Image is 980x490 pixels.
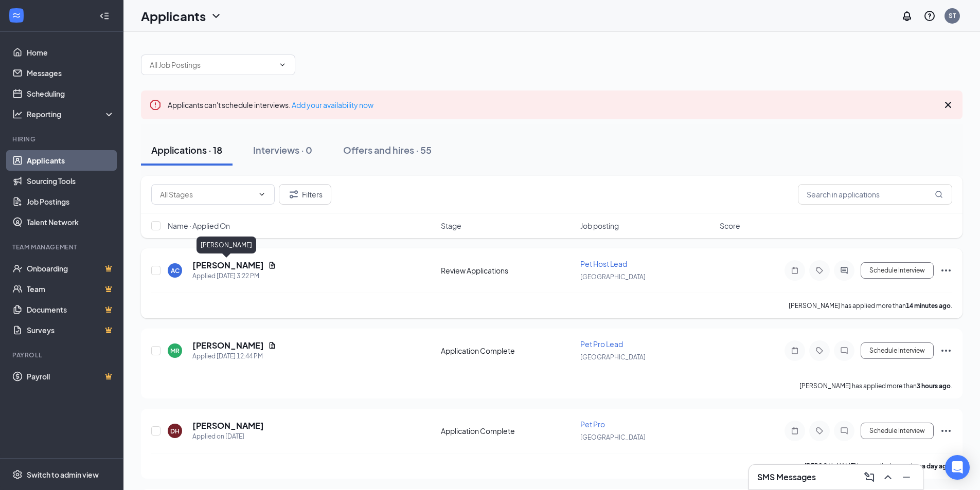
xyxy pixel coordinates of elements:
div: Application Complete [441,346,574,356]
a: Job Postings [27,191,115,212]
svg: ChatInactive [838,347,850,355]
svg: ComposeMessage [863,471,876,483]
a: Messages [27,63,115,83]
span: [GEOGRAPHIC_DATA] [580,273,646,281]
button: Schedule Interview [861,342,934,359]
svg: Filter [288,188,300,201]
div: DH [170,427,180,435]
input: Search in applications [798,184,952,205]
a: Scheduling [27,83,115,104]
div: Offers and hires · 55 [343,143,432,156]
svg: Collapse [99,11,110,21]
h5: [PERSON_NAME] [192,420,264,431]
svg: Note [789,266,801,275]
a: OnboardingCrown [27,258,115,279]
svg: Error [149,99,162,111]
a: TeamCrown [27,279,115,299]
div: Applied [DATE] 3:22 PM [192,271,276,281]
svg: Note [789,427,801,435]
div: Hiring [12,135,113,143]
svg: Tag [813,266,826,275]
p: [PERSON_NAME] has applied more than . [805,462,952,470]
b: a day ago [922,462,951,470]
div: Reporting [27,109,115,119]
svg: Settings [12,469,23,480]
input: All Job Postings [150,59,274,70]
div: Switch to admin view [27,469,99,480]
h5: [PERSON_NAME] [192,260,264,271]
svg: Analysis [12,109,23,119]
b: 3 hours ago [917,382,951,390]
span: Pet Host Lead [580,259,627,268]
div: Payroll [12,351,113,359]
div: Applied [DATE] 12:44 PM [192,351,276,361]
b: 14 minutes ago [906,302,951,310]
button: Minimize [898,469,915,485]
svg: Ellipses [940,425,952,437]
button: ChevronUp [880,469,896,485]
a: Sourcing Tools [27,171,115,191]
button: ComposeMessage [861,469,878,485]
button: Filter Filters [279,184,331,205]
div: Open Intercom Messenger [945,455,970,480]
p: [PERSON_NAME] has applied more than . [789,301,952,310]
svg: Document [268,261,276,269]
svg: Note [789,347,801,355]
span: Score [720,221,740,231]
input: All Stages [160,189,254,200]
svg: Tag [813,347,826,355]
div: [PERSON_NAME] [197,237,256,253]
svg: Tag [813,427,826,435]
div: MR [170,347,180,355]
svg: ChevronUp [882,471,894,483]
div: Application Complete [441,426,574,436]
h1: Applicants [141,7,206,25]
svg: ActiveChat [838,266,850,275]
a: SurveysCrown [27,320,115,340]
span: [GEOGRAPHIC_DATA] [580,433,646,441]
span: Pet Pro [580,420,605,429]
svg: ChatInactive [838,427,850,435]
span: Pet Pro Lead [580,339,623,349]
svg: Document [268,341,276,350]
svg: ChevronDown [210,10,222,22]
a: Talent Network [27,212,115,232]
svg: Cross [942,99,954,111]
h5: [PERSON_NAME] [192,340,264,351]
span: [GEOGRAPHIC_DATA] [580,353,646,361]
a: PayrollCrown [27,366,115,387]
svg: Ellipses [940,344,952,357]
div: Applied on [DATE] [192,431,264,442]
span: Name · Applied On [168,221,230,231]
h3: SMS Messages [757,471,816,483]
svg: Notifications [901,10,913,22]
div: Team Management [12,243,113,251]
svg: Minimize [900,471,913,483]
a: Add your availability now [292,100,373,110]
div: AC [171,266,180,275]
svg: ChevronDown [258,190,266,198]
svg: MagnifyingGlass [935,190,943,198]
svg: ChevronDown [278,61,287,69]
svg: QuestionInfo [923,10,936,22]
svg: WorkstreamLogo [11,10,22,21]
button: Schedule Interview [861,423,934,439]
a: DocumentsCrown [27,299,115,320]
div: Interviews · 0 [253,143,312,156]
span: Stage [441,221,461,231]
div: Applications · 18 [151,143,222,156]
span: Applicants can't schedule interviews. [168,100,373,110]
svg: Ellipses [940,264,952,277]
div: ST [949,11,956,20]
button: Schedule Interview [861,262,934,279]
p: [PERSON_NAME] has applied more than . [799,382,952,390]
a: Applicants [27,150,115,171]
a: Home [27,42,115,63]
div: Review Applications [441,265,574,276]
span: Job posting [580,221,619,231]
